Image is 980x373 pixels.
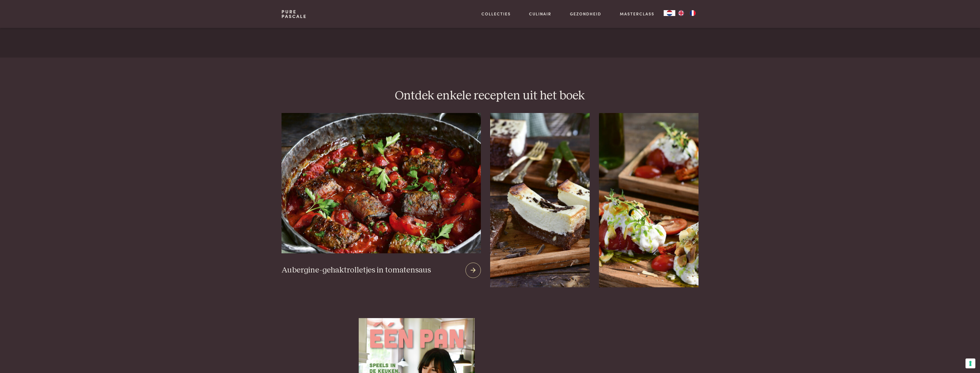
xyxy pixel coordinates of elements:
[664,10,675,16] a: NL
[664,10,675,16] div: Language
[281,9,307,19] a: PurePascale
[675,10,687,16] a: EN
[664,10,699,16] aside: Language selected: Nederlands
[529,11,551,17] a: Culinair
[481,11,511,17] a: Collecties
[620,11,654,17] a: Masterclass
[599,113,699,287] img: Gare gekoelde tomaat met stracciatella
[281,113,481,287] a: Aubergine-gehaktrolletjes in tomatensaus Aubergine-gehaktrolletjes in tomatensaus
[281,113,481,253] img: Aubergine-gehaktrolletjes in tomatensaus
[675,10,699,16] ul: Language list
[490,113,590,287] img: Brownie-cheesecake
[687,10,699,16] a: FR
[965,358,975,368] button: Uw voorkeuren voor toestemming voor trackingtechnologieën
[570,11,601,17] a: Gezondheid
[281,265,431,275] h3: Aubergine-gehaktrolletjes in tomatensaus
[281,88,698,104] h2: Ontdek enkele recepten uit het boek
